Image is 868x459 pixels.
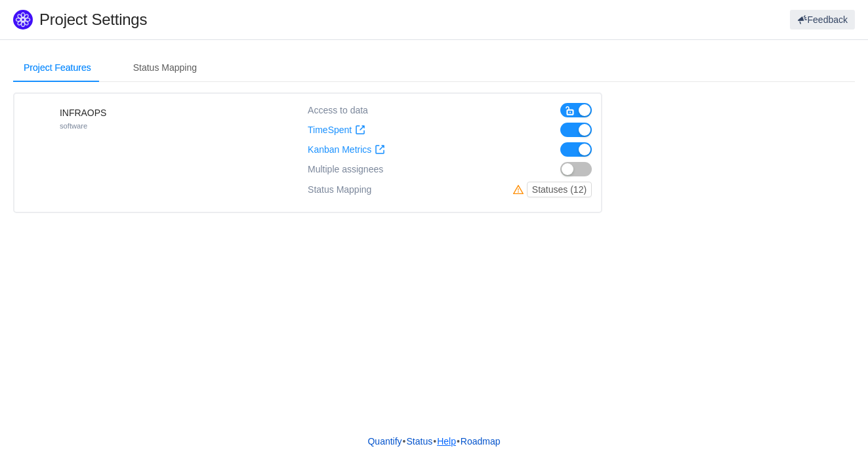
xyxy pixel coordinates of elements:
a: Status [406,431,434,451]
a: TimeSpent [308,125,365,136]
a: Quantify [367,431,402,451]
img: Quantify [13,10,33,30]
button: Feedback [790,10,855,30]
a: Help [436,431,457,451]
button: Statuses (12) [527,182,592,197]
h4: INFRAOPS [60,106,106,119]
span: • [433,436,436,447]
small: software [60,122,87,130]
a: Roadmap [460,431,501,451]
span: Multiple assignees [308,164,383,175]
div: Status Mapping [308,182,371,197]
i: icon: warning [513,184,527,195]
span: TimeSpent [308,125,352,136]
span: • [403,436,406,447]
div: Status Mapping [123,53,207,83]
a: Kanban Metrics [308,144,385,155]
span: • [457,436,460,447]
span: Kanban Metrics [308,144,371,155]
img: 14657 [24,106,50,132]
h1: Project Settings [39,10,520,30]
div: Project Features [13,53,102,83]
div: Access to data [308,103,368,117]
